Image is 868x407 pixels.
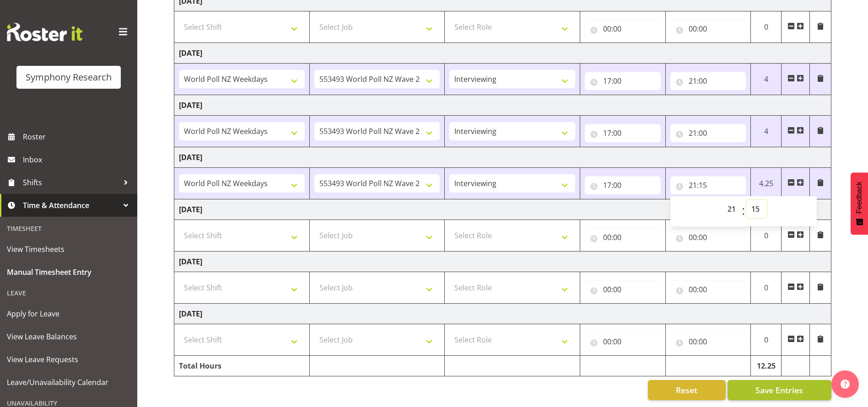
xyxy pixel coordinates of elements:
span: Manual Timesheet Entry [7,265,130,279]
img: help-xxl-2.png [841,380,850,389]
td: 0 [751,11,782,43]
input: Click to select... [670,20,746,38]
input: Click to select... [670,176,746,194]
input: Click to select... [585,72,661,90]
td: 0 [751,272,782,304]
div: Timesheet [2,219,135,238]
span: Inbox [23,153,133,166]
span: Time & Attendance [23,198,119,212]
td: [DATE] [174,95,831,116]
td: 4 [751,64,782,95]
span: Save Entries [755,384,803,396]
button: Feedback - Show survey [851,172,868,235]
td: [DATE] [174,147,831,168]
a: Apply for Leave [2,302,135,325]
a: View Timesheets [2,238,135,261]
td: Total Hours [174,356,310,376]
span: View Leave Balances [7,330,130,343]
span: Feedback [855,182,863,214]
span: Roster [23,130,133,144]
td: [DATE] [174,304,831,324]
td: 12.25 [751,356,782,376]
a: View Leave Balances [2,325,135,348]
span: Apply for Leave [7,307,130,321]
td: [DATE] [174,252,831,272]
span: Shifts [23,176,119,189]
span: View Timesheets [7,242,130,256]
input: Click to select... [585,280,661,299]
td: [DATE] [174,43,831,64]
div: Leave [2,284,135,302]
input: Click to select... [670,124,746,142]
td: 0 [751,220,782,252]
button: Save Entries [728,380,831,400]
span: : [742,200,745,223]
span: View Leave Requests [7,353,130,366]
div: Symphony Research [26,70,112,84]
input: Click to select... [585,124,661,142]
td: 0 [751,324,782,356]
input: Click to select... [585,228,661,246]
span: Leave/Unavailability Calendar [7,375,130,389]
input: Click to select... [585,332,661,351]
td: 4 [751,116,782,147]
input: Click to select... [670,72,746,90]
button: Reset [648,380,726,400]
td: 4.25 [751,168,782,199]
img: Rosterit website logo [7,23,82,41]
td: [DATE] [174,199,831,220]
input: Click to select... [670,332,746,351]
a: Leave/Unavailability Calendar [2,371,135,394]
a: View Leave Requests [2,348,135,371]
input: Click to select... [585,20,661,38]
input: Click to select... [670,280,746,299]
span: Reset [676,384,697,396]
input: Click to select... [670,228,746,246]
a: Manual Timesheet Entry [2,261,135,284]
input: Click to select... [585,176,661,194]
